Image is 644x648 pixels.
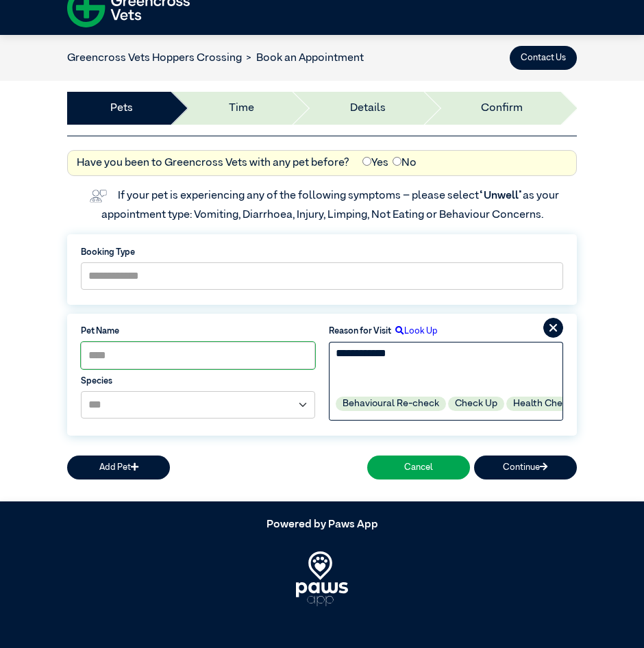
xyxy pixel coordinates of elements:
button: Add Pet [67,456,170,479]
li: Book an Appointment [242,50,364,66]
button: Continue [474,456,577,479]
label: Behavioural Re-check [336,397,446,411]
img: vet [85,185,111,207]
label: Pet Name [81,325,315,338]
label: If your pet is experiencing any of the following symptoms – please select as your appointment typ... [101,190,561,221]
h5: Powered by Paws App [67,519,577,532]
label: Look Up [391,325,438,338]
img: PawsApp [296,551,349,606]
span: “Unwell” [479,190,523,201]
label: Reason for Visit [329,325,391,338]
label: No [393,155,417,171]
input: Yes [362,157,371,166]
label: Have you been to Greencross Vets with any pet before? [77,155,349,171]
a: Greencross Vets Hoppers Crossing [67,53,242,64]
button: Cancel [367,456,470,479]
button: Contact Us [510,46,577,70]
label: Species [81,375,315,388]
nav: breadcrumb [67,50,364,66]
a: Pets [110,100,133,116]
label: Yes [362,155,388,171]
label: Health Check [506,397,580,411]
input: No [393,157,401,166]
label: Check Up [448,397,504,411]
label: Booking Type [81,246,563,259]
